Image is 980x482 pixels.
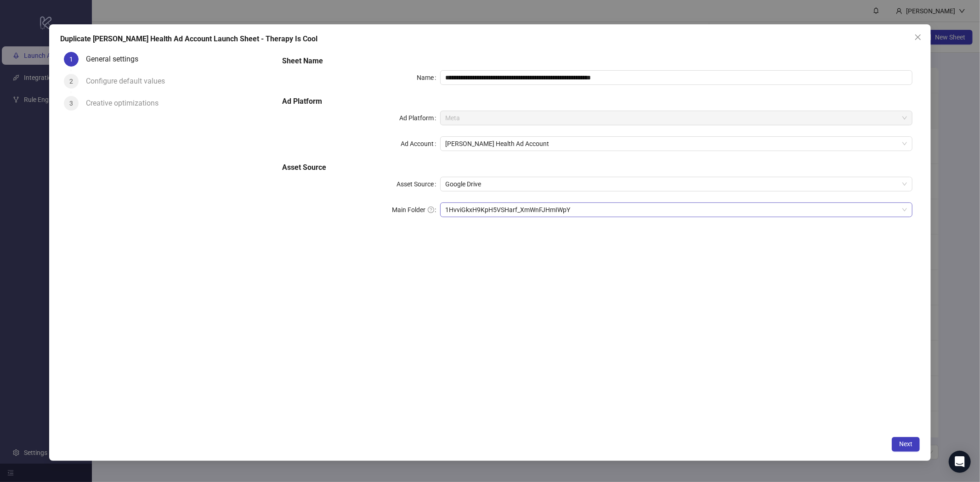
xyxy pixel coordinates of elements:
div: Configure default values [86,74,172,89]
span: 2 [69,78,73,85]
label: Ad Platform [400,111,440,125]
div: Duplicate [PERSON_NAME] Health Ad Account Launch Sheet - Therapy Is Cool [60,34,920,45]
span: Heidi Health Ad Account [446,137,907,151]
input: Name Name [440,70,913,85]
span: 1HvviGkxH9KpH5VSHarf_XmWnFJHmIWpY [446,203,907,217]
span: Next [899,440,912,448]
h5: Asset Source [283,162,913,173]
span: 3 [69,100,73,107]
button: Close [911,30,925,45]
span: Google Drive [446,177,907,191]
label: Ad Account [401,136,440,151]
div: Open Intercom Messenger [949,451,971,473]
span: Meta [446,111,907,125]
button: Next [892,437,920,452]
div: Creative optimizations [86,96,166,111]
div: General settings [86,52,146,67]
label: Name [417,70,440,85]
h5: Ad Platform [283,96,913,107]
label: Asset Source [397,177,440,191]
label: Main Folder [392,202,440,217]
span: question-circle [428,207,434,213]
span: 1 [69,56,73,63]
h5: Sheet Name [283,56,913,67]
span: close [914,34,922,41]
